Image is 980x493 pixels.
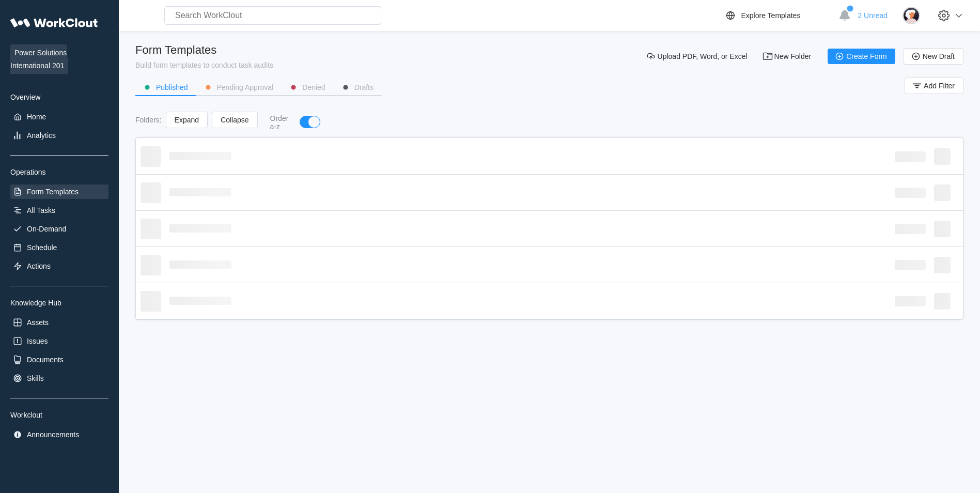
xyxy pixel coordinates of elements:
span: ‌ [169,297,231,305]
div: Drafts [354,84,374,91]
span: ‌ [934,257,951,273]
span: ‌ [169,152,231,160]
div: Home [27,113,46,121]
div: Operations [10,168,108,176]
div: Build form templates to conduct task audits [135,61,273,69]
div: Assets [27,318,49,327]
a: Assets [10,315,108,330]
button: Drafts [334,80,382,95]
span: ‌ [169,260,231,269]
div: Form Templates [135,43,273,57]
span: ‌ [895,224,926,234]
div: Documents [27,356,64,364]
span: ‌ [934,293,951,310]
span: ‌ [895,296,926,306]
button: Expand [166,112,208,128]
div: Announcements [27,430,79,439]
div: Actions [27,262,51,270]
div: Skills [27,374,44,382]
div: Workclout [10,411,108,419]
a: Documents [10,352,108,367]
span: ‌ [141,146,161,167]
a: Actions [10,259,108,273]
a: Issues [10,334,108,348]
div: Pending Approval [217,84,274,91]
button: New Draft [904,48,963,65]
a: Explore Templates [724,9,833,22]
span: Add Filter [924,82,955,89]
span: ‌ [934,221,951,237]
div: Overview [10,93,108,101]
div: Order a-z [270,114,290,131]
span: Collapse [221,116,248,124]
button: Create Form [828,49,895,64]
span: ‌ [934,148,951,165]
a: Skills [10,371,108,386]
span: ‌ [169,224,231,233]
button: Upload PDF, Word, or Excel [639,49,756,64]
button: Collapse [212,112,257,128]
button: Published [135,80,196,95]
span: ‌ [934,184,951,201]
span: Upload PDF, Word, or Excel [658,53,748,60]
span: ‌ [895,151,926,162]
span: Create Form [846,53,887,60]
span: Power Solutions International 201 [10,44,68,74]
span: ‌ [141,255,161,275]
a: All Tasks [10,203,108,218]
div: On-Demand [27,225,66,233]
span: ‌ [141,182,161,203]
div: Explore Templates [741,11,800,20]
div: Schedule [27,243,57,252]
a: Analytics [10,128,108,143]
img: user-4.png [903,7,920,24]
span: Expand [175,116,199,124]
input: Search WorkClout [164,6,381,25]
a: Home [10,110,108,124]
span: New Folder [774,53,812,60]
span: ‌ [169,188,231,196]
button: Add Filter [905,78,963,94]
span: ‌ [141,291,161,312]
a: Announcements [10,427,108,442]
div: Form Templates [27,188,79,196]
a: Form Templates [10,184,108,199]
div: Denied [302,84,325,91]
span: ‌ [895,188,926,198]
span: New Draft [923,53,955,60]
span: 2 Unread [858,11,888,20]
button: Denied [282,80,333,95]
div: Published [156,84,188,91]
span: ‌ [141,219,161,239]
span: ‌ [895,260,926,270]
div: Analytics [27,131,56,140]
div: All Tasks [27,206,55,214]
button: Pending Approval [196,80,282,95]
div: Issues [27,337,48,345]
div: Knowledge Hub [10,299,108,307]
a: On-Demand [10,222,108,236]
a: Schedule [10,240,108,255]
button: New Folder [756,49,820,64]
div: Folders : [135,116,162,124]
